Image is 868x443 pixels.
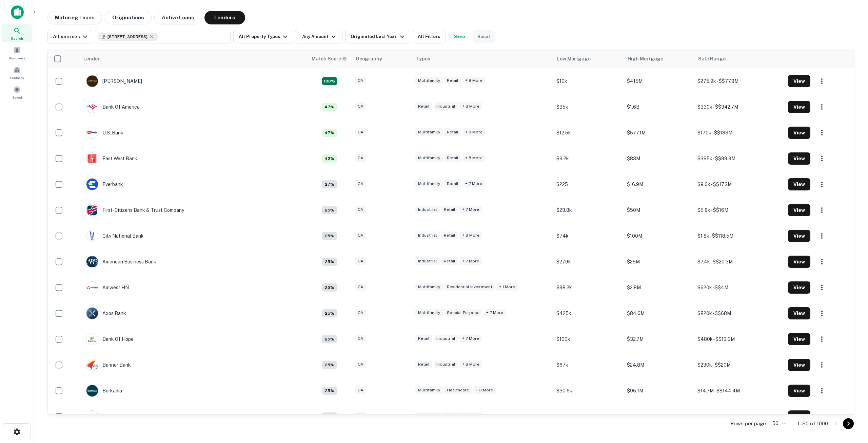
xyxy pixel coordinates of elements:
[11,36,23,41] span: Search
[2,24,32,42] div: Search
[351,33,406,41] div: Originated Last Year
[624,326,694,352] td: $32.7M
[415,232,440,239] div: Industrial
[434,335,458,343] div: Industrial
[47,11,102,24] button: Maturing Loans
[694,275,785,300] td: $620k - $$4M
[788,359,810,371] button: View
[86,411,98,422] img: picture
[355,154,366,162] div: CA
[788,333,810,345] button: View
[462,154,485,162] div: + 8 more
[355,412,366,420] div: CA
[2,44,32,62] a: Borrowers
[557,55,591,63] div: Low Mortgage
[788,307,810,319] button: View
[355,309,366,317] div: CA
[204,11,245,24] button: Lenders
[694,352,785,378] td: $230k - $$20M
[412,30,446,43] button: All Filters
[86,204,184,216] div: First-citizens Bank & Trust Company
[415,412,440,420] div: Industrial
[322,283,337,292] div: Capitalize uses an advanced AI algorithm to match your search with the best lender. The match sco...
[459,412,482,420] div: + 7 more
[352,49,412,68] th: Geography
[412,49,553,68] th: Types
[415,361,432,368] div: Retail
[788,101,810,113] button: View
[624,275,694,300] td: $2.8M
[322,154,337,163] div: Capitalize uses an advanced AI algorithm to match your search with the best lender. The match sco...
[788,127,810,139] button: View
[473,30,495,43] button: Reset
[86,75,98,87] img: picture
[444,386,472,394] div: Healthcare
[415,154,443,162] div: Multifamily
[624,94,694,120] td: $1.6B
[415,335,432,343] div: Retail
[355,283,366,291] div: CA
[694,197,785,223] td: $5.8k - $$16M
[694,223,785,249] td: $1.8k - $$118.5M
[730,420,767,428] p: Rows per page:
[444,180,461,188] div: Retail
[86,256,98,267] img: picture
[444,154,461,162] div: Retail
[694,120,785,146] td: $170k - $$183M
[416,55,430,63] div: Types
[355,77,366,85] div: CA
[2,83,32,101] div: Saved
[624,223,694,249] td: $100M
[355,361,366,368] div: CA
[86,101,98,113] img: picture
[355,128,366,136] div: CA
[444,77,461,85] div: Retail
[86,127,98,139] img: picture
[444,283,495,291] div: Residential Investment
[322,232,337,240] div: Capitalize uses an advanced AI algorithm to match your search with the best lender. The match sco...
[11,5,24,19] img: capitalize-icon.png
[86,333,98,345] img: picture
[322,77,337,85] div: Capitalize uses an advanced AI algorithm to match your search with the best lender. The match sco...
[624,197,694,223] td: $50M
[834,389,868,421] div: Chat Widget
[698,55,726,63] div: Sale Range
[322,412,337,421] div: Capitalize uses an advanced AI algorithm to match your search with the best lender. The match sco...
[86,385,98,396] img: picture
[79,49,308,68] th: Lender
[415,257,440,265] div: Industrial
[415,128,443,136] div: Multifamily
[624,249,694,275] td: $25M
[233,30,292,43] button: All Property Types
[86,179,98,190] img: picture
[86,359,131,371] div: Banner Bank
[86,333,134,345] div: Bank Of Hope
[694,146,785,171] td: $395k - $$99.9M
[12,95,22,100] span: Saved
[105,11,152,24] button: Originations
[459,232,482,239] div: + 8 more
[322,129,337,137] div: Capitalize uses an advanced AI algorithm to match your search with the best lender. The match sco...
[788,75,810,87] button: View
[322,180,337,188] div: Capitalize uses an advanced AI algorithm to match your search with the best lender. The match sco...
[624,146,694,171] td: $83M
[415,180,443,188] div: Multifamily
[83,55,100,63] div: Lender
[694,300,785,326] td: $820k - $$68M
[788,230,810,242] button: View
[484,309,506,317] div: + 7 more
[449,30,470,43] button: Save your search to get updates of matches that match your search criteria.
[624,49,694,68] th: High Mortgage
[553,249,624,275] td: $279k
[694,326,785,352] td: $480k - $$13.3M
[553,378,624,404] td: $30.6k
[9,55,25,61] span: Borrowers
[2,63,32,82] div: Contacts
[86,152,137,165] div: East West Bank
[322,103,337,111] div: Capitalize uses an advanced AI algorithm to match your search with the best lender. The match sco...
[441,412,458,420] div: Retail
[86,281,129,294] div: Amwest HN
[86,204,98,216] img: picture
[694,404,785,429] td: $500k - $$16.5M
[444,309,482,317] div: Special Purpose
